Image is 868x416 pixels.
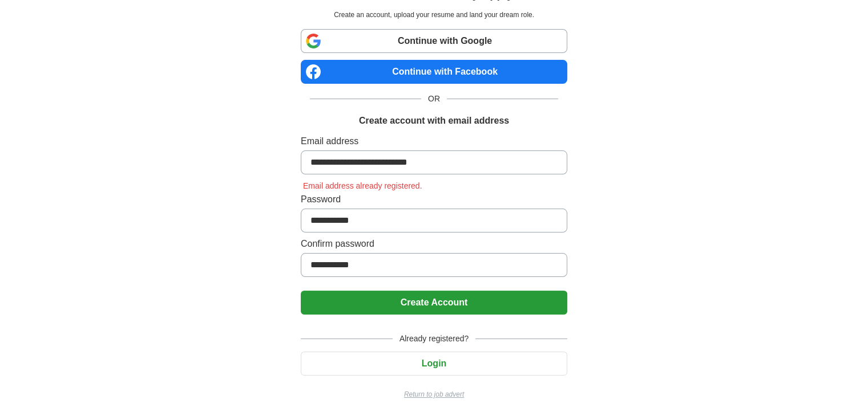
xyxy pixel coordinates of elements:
[301,358,567,368] a: Login
[303,10,565,20] p: Create an account, upload your resume and land your dream role.
[421,93,447,105] span: OR
[393,333,475,345] span: Already registered?
[301,291,567,315] button: Create Account
[301,389,567,399] a: Return to job advert
[301,181,425,190] span: Email address already registered.
[301,60,567,84] a: Continue with Facebook
[301,134,567,148] label: Email address
[301,193,567,206] label: Password
[301,29,567,53] a: Continue with Google
[301,352,567,376] button: Login
[301,237,567,251] label: Confirm password
[359,114,509,128] h1: Create account with email address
